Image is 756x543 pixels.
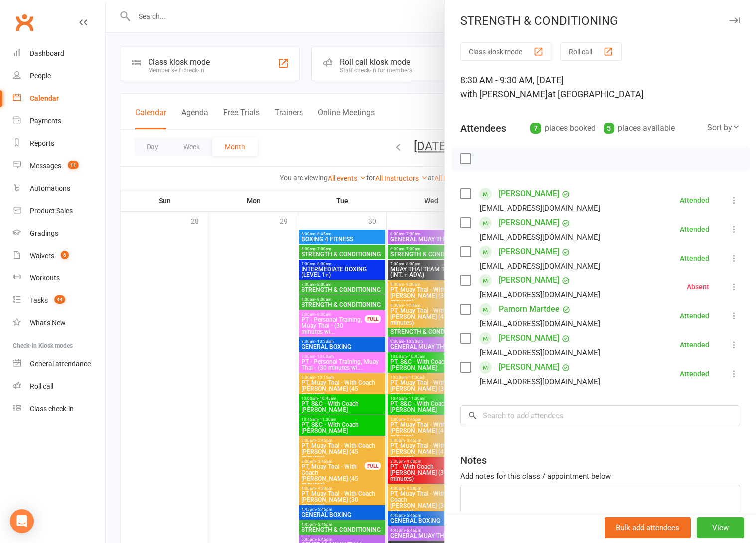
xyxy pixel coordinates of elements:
[707,121,740,134] div: Sort by
[13,222,105,245] a: Gradings
[680,312,709,319] div: Attended
[530,123,541,134] div: 7
[13,155,105,177] a: Messages 11
[13,289,105,312] a: Tasks 44
[499,359,559,375] a: [PERSON_NAME]
[499,244,559,260] a: [PERSON_NAME]
[30,207,73,215] div: Product Sales
[13,87,105,110] a: Calendar
[10,509,34,533] div: Open Intercom Messenger
[30,405,74,413] div: Class check-in
[13,132,105,155] a: Reports
[480,202,600,215] div: [EMAIL_ADDRESS][DOMAIN_NAME]
[30,274,60,282] div: Workouts
[13,200,105,222] a: Product Sales
[499,330,559,346] a: [PERSON_NAME]
[480,317,600,330] div: [EMAIL_ADDRESS][DOMAIN_NAME]
[680,255,709,262] div: Attended
[13,245,105,267] a: Waivers 6
[604,121,675,135] div: places available
[460,453,487,467] div: Notes
[548,89,644,99] span: at [GEOGRAPHIC_DATA]
[13,42,105,65] a: Dashboard
[30,319,66,327] div: What's New
[54,295,65,304] span: 44
[30,139,54,147] div: Reports
[560,42,622,61] button: Roll call
[445,14,756,28] div: STRENGTH & CONDITIONING
[499,186,559,202] a: [PERSON_NAME]
[30,49,64,57] div: Dashboard
[30,360,91,368] div: General attendance
[13,398,105,420] a: Class kiosk mode
[460,121,506,135] div: Attendees
[480,260,600,272] div: [EMAIL_ADDRESS][DOMAIN_NAME]
[605,517,691,538] button: Bulk add attendees
[697,517,744,538] button: View
[460,73,740,101] div: 8:30 AM - 9:30 AM, [DATE]
[480,346,600,359] div: [EMAIL_ADDRESS][DOMAIN_NAME]
[687,283,709,290] div: Absent
[460,470,740,482] div: Add notes for this class / appointment below
[30,382,53,390] div: Roll call
[68,161,79,169] span: 11
[61,251,69,259] span: 6
[30,296,48,304] div: Tasks
[460,405,740,426] input: Search to add attendees
[680,370,709,377] div: Attended
[30,117,61,125] div: Payments
[30,229,58,237] div: Gradings
[499,301,560,317] a: Pamorn Martdee
[13,65,105,87] a: People
[30,184,70,192] div: Automations
[680,341,709,348] div: Attended
[12,10,37,35] a: Clubworx
[480,288,600,301] div: [EMAIL_ADDRESS][DOMAIN_NAME]
[680,226,709,233] div: Attended
[13,312,105,334] a: What's New
[13,267,105,289] a: Workouts
[460,42,552,61] button: Class kiosk mode
[604,123,614,134] div: 5
[460,89,548,99] span: with [PERSON_NAME]
[30,252,54,260] div: Waivers
[30,72,51,80] div: People
[13,177,105,200] a: Automations
[30,162,61,170] div: Messages
[499,272,559,288] a: [PERSON_NAME]
[13,110,105,132] a: Payments
[499,215,559,231] a: [PERSON_NAME]
[30,94,59,102] div: Calendar
[680,197,709,204] div: Attended
[13,353,105,375] a: General attendance kiosk mode
[480,375,600,388] div: [EMAIL_ADDRESS][DOMAIN_NAME]
[480,231,600,244] div: [EMAIL_ADDRESS][DOMAIN_NAME]
[13,375,105,398] a: Roll call
[530,121,596,135] div: places booked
